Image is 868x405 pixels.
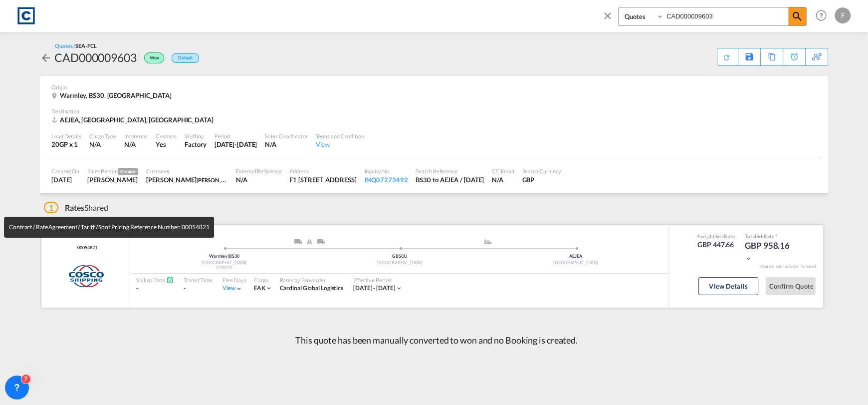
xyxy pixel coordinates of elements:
div: Cargo Type [89,132,116,140]
div: CC Email [492,167,514,175]
div: CAD000009603 [54,49,137,65]
md-icon: Schedules Available [166,276,174,284]
div: Shared [44,202,108,213]
div: Terms and Condition [316,132,364,140]
button: View Details [698,277,758,295]
div: - [136,284,174,293]
div: COSCO [136,265,312,271]
md-icon: icon-arrow-left [40,52,52,64]
div: Load Details [51,132,81,140]
span: Cardinal Global Logistics [279,284,343,292]
div: N/A [492,175,514,184]
div: GBSOU [312,253,487,260]
div: Pickup ModeService Type South Gloucestershire, England,TruckRail; Truck [224,239,400,249]
span: Rates [65,203,85,212]
div: N/A [265,140,307,149]
span: | [227,253,229,259]
span: Warmley [209,253,229,259]
div: Rates by Forwarder [279,276,343,284]
div: Total Rate [745,233,795,240]
span: 00054821 [75,245,97,251]
span: Sell [756,233,764,239]
div: Freight Rate [697,233,735,240]
span: 1 [44,202,58,213]
div: View [316,140,364,149]
div: Jordan Hawley [146,175,228,184]
div: Cardinal Global Logistics [279,284,343,293]
div: F [835,7,851,23]
div: Customer [146,167,228,175]
div: GBP 958.16 [745,240,795,264]
button: Confirm Quote [766,277,816,295]
span: Help [813,7,830,24]
span: icon-magnify [788,7,806,25]
div: Save As Template [738,48,760,65]
div: Default [172,53,199,63]
div: Origin [51,83,817,91]
md-icon: icon-chevron-down [235,285,242,292]
div: Stuffing [185,132,206,140]
span: Sell [715,233,723,239]
md-icon: icon-chevron-down [745,255,752,262]
div: Period [215,132,257,140]
div: 01 Sep 2025 - 30 Sep 2025 [353,284,396,293]
span: [PERSON_NAME] [197,176,238,184]
img: ROAD [317,239,325,244]
md-icon: icon-magnify [791,10,803,22]
div: BS30 to AEJEA / 4 Sep 2025 [416,175,484,184]
div: N/A [124,140,136,149]
div: Created On [51,167,79,175]
span: Warmley, BS30, [GEOGRAPHIC_DATA] [60,91,172,99]
input: Enter Quotation Number [664,7,788,25]
div: Quotes /SEA-FCL [55,42,97,49]
span: BS30 [229,253,239,259]
div: Sailing Date [136,276,174,284]
div: Free Days [222,276,246,284]
div: INQ07273492 [364,175,408,184]
div: Destination [51,107,817,115]
md-icon: icon-chevron-down [265,285,272,292]
div: [GEOGRAPHIC_DATA] [488,260,663,266]
p: This quote has been manually converted to won and no Booking is created. [290,334,578,347]
div: Transit Time [184,276,213,284]
div: Help [813,7,835,25]
div: Sales Person [87,167,138,175]
div: Address [289,167,356,175]
div: Contract / Rate Agreement / Tariff / Spot Pricing Reference Number: 00054821 [75,245,97,251]
div: Search Reference [416,167,484,175]
div: 4 Sep 2025 [51,175,79,184]
div: N/A [236,175,281,184]
span: icon-close [602,7,618,31]
div: icon-arrow-left [40,49,54,65]
img: ROAD [294,239,302,244]
div: Anthony Lomax [87,175,138,184]
div: N/A [89,140,116,149]
md-icon: icon-close [602,10,613,21]
div: Viewicon-chevron-down [222,284,243,293]
div: - [184,284,213,293]
div: Warmley, BS30, United Kingdom [51,91,174,100]
span: FAK [254,284,265,292]
span: [DATE] - [DATE] [353,284,396,292]
span: Won [150,55,162,64]
img: RAIL [307,239,312,244]
div: Customs [156,132,177,140]
div: External Reference [236,167,281,175]
div: Sales Coordinator [265,132,307,140]
div: 20GP x 1 [51,140,81,149]
div: 30 Sep 2025 [215,140,257,149]
div: GBP 447.66 [697,240,735,250]
div: GBP [522,175,561,184]
div: Remark and Inclusion included [752,264,823,269]
div: F1 Hurstwood Court, New Hall Hey Road, Rawtenstall, BB4 6HR, United Kingdom [289,175,356,184]
div: Won [137,49,167,65]
div: Factory Stuffing [185,140,206,149]
md-icon: icon-chevron-down [395,285,402,292]
div: Inquiry No. [364,167,408,175]
span: Creator [118,168,138,175]
img: 1fdb9190129311efbfaf67cbb4249bed.jpeg [15,4,37,27]
div: [GEOGRAPHIC_DATA] [312,260,487,266]
span: Subject to Remarks [774,233,777,239]
div: Yes [156,140,177,149]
